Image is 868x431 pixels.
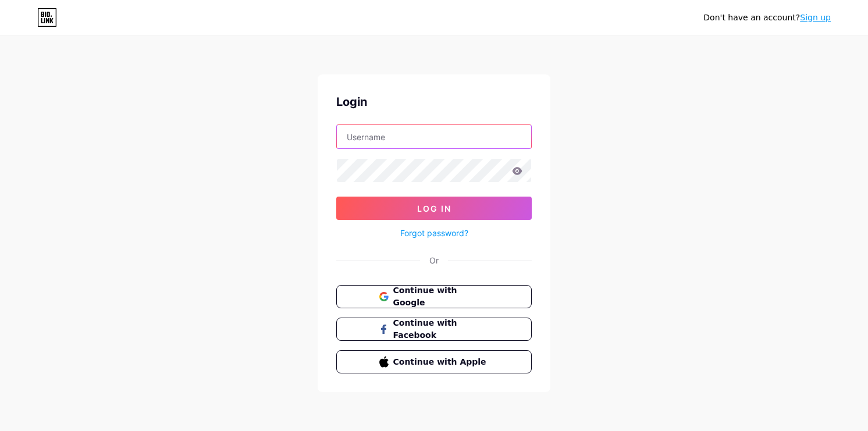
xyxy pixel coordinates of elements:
button: Continue with Apple [336,350,532,373]
button: Log In [336,197,532,220]
div: Login [336,93,532,111]
div: Don't have an account? [703,12,831,24]
input: Username [337,125,531,148]
a: Forgot password? [400,227,468,239]
span: Continue with Facebook [393,317,489,341]
span: Continue with Apple [393,356,489,368]
span: Log In [417,204,451,213]
button: Continue with Google [336,285,532,308]
div: Or [429,254,439,266]
span: Continue with Google [393,284,489,309]
button: Continue with Facebook [336,318,532,341]
a: Sign up [800,13,831,22]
